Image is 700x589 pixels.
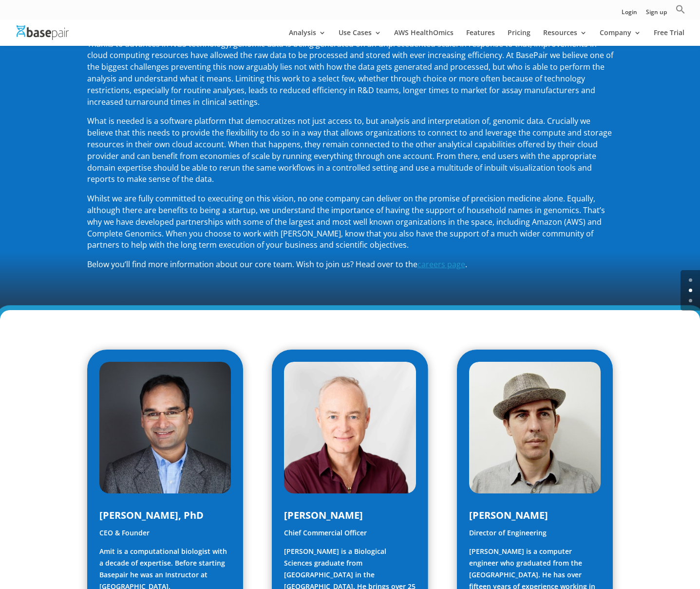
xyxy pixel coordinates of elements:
span: Below you’ll find more information about our core team. Wish to join us? Head over to the [87,259,417,270]
a: 1 [689,289,692,292]
a: Resources [543,29,587,46]
p: What is needed is a software platform that democratizes not just access to, but analysis and inte... [87,116,613,193]
a: 0 [689,278,692,282]
span: [PERSON_NAME] [469,509,548,522]
span: [PERSON_NAME], PhD [99,509,204,522]
p: Director of Engineering [469,527,601,546]
span: . [465,259,467,270]
a: Features [466,29,495,46]
a: Sign up [646,9,667,20]
p: CEO & Founder [99,527,231,546]
a: Login [622,9,637,20]
a: Analysis [289,29,326,46]
a: Pricing [508,29,530,46]
a: careers page [417,259,465,270]
span: [PERSON_NAME] [284,509,363,522]
a: Search Icon Link [676,4,685,20]
a: Company [600,29,641,46]
a: Use Cases [339,29,381,46]
p: Chief Commercial Officer [284,527,416,546]
a: 2 [689,299,692,302]
span: Whilst we are fully committed to executing on this vision, no one company can deliver on the prom... [87,193,605,250]
span: Thanks to advances in NGS technology, genomic data is being generated on an unprecedented scale. ... [87,39,613,107]
a: Free Trial [654,29,684,46]
a: AWS HealthOmics [394,29,454,46]
svg: Search [676,4,685,14]
img: Basepair [17,25,69,39]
